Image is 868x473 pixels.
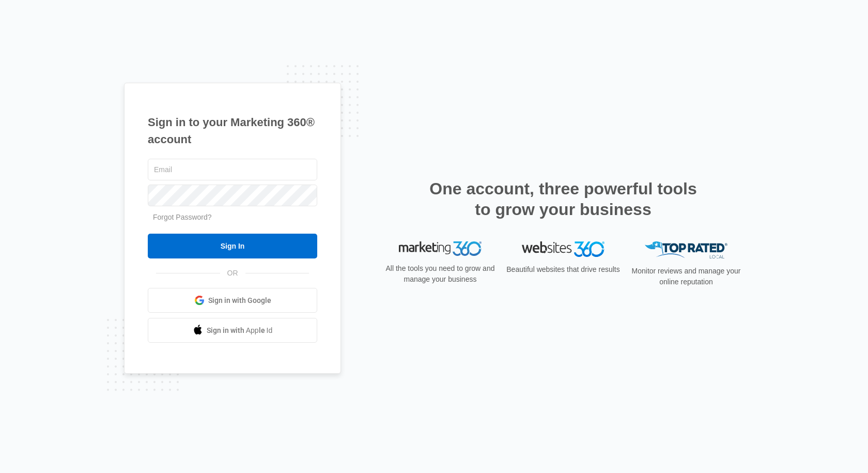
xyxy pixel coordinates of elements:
img: Websites 360 [522,241,605,256]
input: Email [148,159,317,180]
span: OR [220,268,245,279]
p: Beautiful websites that drive results [505,264,621,275]
h2: One account, three powerful tools to grow your business [426,178,700,220]
p: Monitor reviews and manage your online reputation [628,266,744,287]
a: Forgot Password? [153,213,212,221]
img: Top Rated Local [645,241,727,258]
input: Sign In [148,234,317,258]
a: Sign in with Google [148,288,317,313]
span: Sign in with Google [208,295,271,306]
span: Sign in with Apple Id [207,325,273,336]
p: All the tools you need to grow and manage your business [382,263,498,285]
h1: Sign in to your Marketing 360® account [148,114,317,148]
a: Sign in with Apple Id [148,318,317,343]
img: Marketing 360 [399,241,482,256]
